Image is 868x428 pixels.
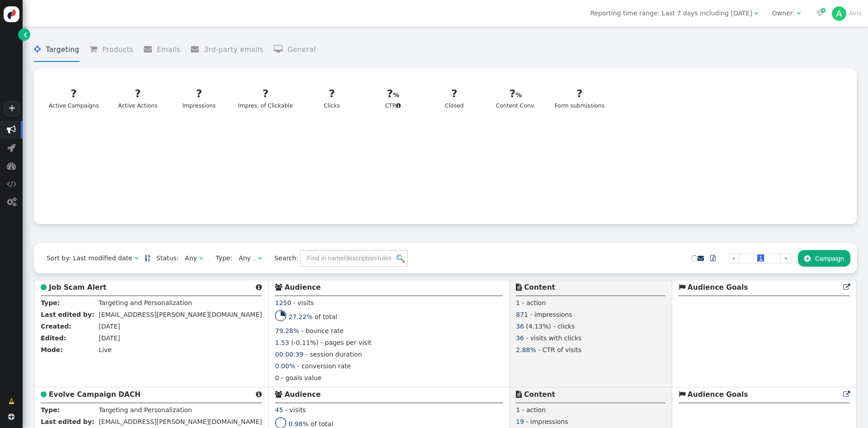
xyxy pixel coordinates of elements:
[134,255,138,261] span: 
[34,38,79,62] li: Targeting
[285,406,306,414] span: - visits
[99,406,192,414] span: Targeting and Personalization
[516,391,522,398] span: 
[704,250,722,266] a: 
[516,299,520,306] span: 1
[275,351,303,358] span: 00:00:39
[365,80,421,116] a: ?CTR
[7,198,16,207] span: 
[524,283,555,292] b: Content
[522,299,546,306] span: - action
[522,406,546,414] span: - action
[816,10,824,16] span: 
[90,38,133,62] li: Products
[145,255,150,261] span: Sorted in descending order
[772,9,795,18] div: Owner:
[688,390,748,399] b: Audience Goals
[268,254,298,262] span: Search:
[798,250,850,266] button: Campaign
[41,334,66,342] b: Edited:
[698,254,704,262] a: 
[150,254,179,263] span: Status:
[99,323,120,330] span: [DATE]
[99,346,112,353] span: Live
[728,253,740,263] a: «
[7,179,16,188] span: 
[288,313,312,320] span: 27.22%
[555,86,604,110] div: Form submissions
[493,86,538,102] div: ?
[679,391,685,398] span: 
[757,254,764,262] span: 1
[304,80,359,116] a: ?Clicks
[256,284,262,291] span: 
[754,10,758,16] span: 
[832,9,862,17] a: AAvis
[310,86,354,102] div: ?
[516,346,536,353] span: 2.88%
[275,391,282,398] span: 
[275,299,291,306] span: 1250
[99,334,120,342] span: [DATE]
[590,9,752,17] span: Reporting time range: Last 7 days including [DATE]
[843,284,850,291] span: 
[191,38,264,62] li: 3rd-party emails
[843,390,850,399] a: 
[526,323,551,330] span: (4.13%)
[797,10,801,16] span: 
[7,161,16,170] span: 
[301,327,344,334] span: - bounce rate
[538,346,581,353] span: - CTR of visits
[284,283,321,292] b: Audience
[321,339,372,346] span: - pages per visit
[41,406,60,414] b: Type:
[41,311,94,318] b: Last edited by:
[275,339,289,346] span: 1.53
[209,254,232,263] span: Type:
[199,255,203,261] span: 
[516,418,524,425] span: 19
[275,327,299,334] span: 79.28%
[311,420,333,427] span: of total
[110,80,165,116] a: ?Active Actions
[49,283,106,292] b: Job Scam Alert
[688,283,748,292] b: Audience Goals
[47,254,132,263] div: Sort by: Last modified date
[432,86,477,102] div: ?
[275,406,283,414] span: 45
[315,313,337,320] span: of total
[555,86,604,102] div: ?
[843,391,850,398] span: 
[18,28,30,41] a: 
[371,86,415,102] div: ?
[256,391,262,398] span: 
[516,323,524,330] span: 36
[396,254,405,263] img: icon_search.png
[516,311,528,318] span: 871
[185,254,197,263] div: Any
[530,311,572,318] span: - impressions
[297,362,351,370] span: - conversion rate
[526,418,568,425] span: - impressions
[7,125,16,134] span: 
[432,86,477,110] div: Closed
[524,390,555,399] b: Content
[2,393,21,409] a: 
[238,86,293,110] div: Impres. of Clickable
[488,80,543,116] a: ?Content Conv.
[41,346,63,353] b: Mode:
[516,334,524,342] span: 36
[549,80,610,116] a: ?Form submissions
[832,6,846,21] div: A
[171,80,227,116] a: ?Impressions
[43,80,104,116] a: ?Active Campaigns
[41,284,47,291] span: 
[144,38,181,62] li: Emails
[191,45,204,53] span: 
[116,86,160,110] div: Active Actions
[516,284,522,291] span: 
[275,284,282,291] span: 
[698,255,704,261] span: 
[99,311,262,318] span: [EMAIL_ADDRESS][PERSON_NAME][DOMAIN_NAME]
[144,45,157,53] span: 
